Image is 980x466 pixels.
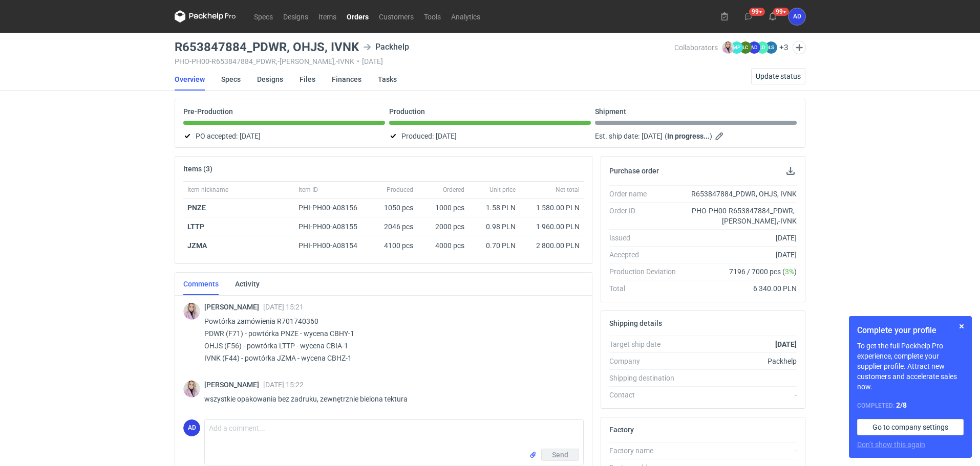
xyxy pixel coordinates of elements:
a: Orders [342,10,374,23]
button: Send [541,449,579,461]
h1: Complete your profile [857,324,964,337]
img: Klaudia Wiśniewska [722,41,734,54]
div: 6 340.00 PLN [684,283,797,294]
p: Powtórka zamówienia R701740360 PDWR (F71) - powtórka PNZE - wycena CBHY-1 OHJS (F56) - powtórka L... [204,315,576,364]
p: Shipment [595,107,626,116]
span: [PERSON_NAME] [204,303,263,311]
a: Specs [221,68,241,91]
strong: In progress... [667,132,710,140]
svg: Packhelp Pro [175,10,236,23]
div: 4100 pcs [371,236,417,255]
figcaption: AD [748,41,760,54]
div: PHI-PH00-A08154 [299,240,367,251]
div: 2000 pcs [417,217,468,236]
figcaption: ŁD [756,41,769,54]
strong: PNZE [187,204,206,212]
div: Produced: [389,130,591,142]
div: 1 580.00 PLN [524,203,580,213]
img: Klaudia Wiśniewska [183,381,200,397]
a: Items [313,10,342,23]
div: Order ID [609,206,684,226]
p: To get the full Packhelp Pro experience, complete your supplier profile. Attract new customers an... [857,341,964,392]
strong: LTTP [187,223,204,231]
span: Update status [756,73,801,80]
button: 99+ [764,8,781,25]
p: Production [389,107,425,116]
figcaption: ŁC [739,41,752,54]
h2: Purchase order [609,167,659,175]
div: Factory name [609,446,684,456]
button: Don’t show this again [857,439,925,450]
h2: Factory [609,426,634,434]
a: Go to company settings [857,419,964,435]
div: 1000 pcs [417,198,468,217]
em: ) [710,132,712,140]
strong: [DATE] [775,340,797,348]
div: PHI-PH00-A08156 [299,203,367,213]
span: Net total [556,186,580,194]
div: Company [609,356,684,366]
div: Packhelp [684,356,797,366]
a: Designs [257,68,283,91]
h3: R653847884_PDWR, OHJS, IVNK [175,41,359,53]
span: [DATE] [642,130,663,142]
strong: JZMA [187,241,207,250]
div: - [684,390,797,400]
a: Specs [249,10,278,23]
button: +3 [779,43,789,52]
div: Est. ship date: [595,130,797,142]
span: Send [552,451,568,458]
a: Designs [278,10,313,23]
span: Ordered [443,186,464,194]
a: Comments [183,273,219,295]
figcaption: AD [183,419,200,436]
span: [DATE] 15:21 [263,303,304,311]
a: Overview [175,68,205,91]
div: Completed: [857,400,964,411]
div: [DATE] [684,250,797,260]
em: ( [665,132,667,140]
a: Files [300,68,315,91]
div: Anita Dolczewska [789,8,805,25]
div: 4000 pcs [417,236,468,255]
figcaption: AD [789,8,805,25]
div: 0.98 PLN [473,221,516,232]
figcaption: MP [731,41,743,54]
span: [DATE] [436,130,457,142]
span: [DATE] 15:22 [263,381,304,389]
a: Customers [374,10,419,23]
div: 2046 pcs [371,217,417,236]
span: 7196 / 7000 pcs ( ) [729,267,797,277]
div: R653847884_PDWR, OHJS, IVNK [684,189,797,199]
div: PO accepted: [183,130,385,142]
span: • [357,57,359,65]
a: Finances [332,68,361,91]
img: Klaudia Wiśniewska [183,303,200,320]
span: Item ID [299,186,318,194]
div: Total [609,283,684,294]
a: Activity [235,273,260,295]
figcaption: ŁS [765,41,777,54]
div: 1.58 PLN [473,203,516,213]
div: - [684,446,797,456]
div: Packhelp [363,41,409,53]
button: Edit estimated shipping date [714,130,727,142]
span: 3% [785,268,794,276]
div: PHO-PH00-R653847884_PDWR,-[PERSON_NAME],-IVNK [DATE] [175,57,674,65]
div: [DATE] [684,233,797,243]
button: Edit collaborators [793,41,806,54]
div: Production Deviation [609,267,684,277]
div: Issued [609,233,684,243]
div: Anita Dolczewska [183,419,200,436]
a: Analytics [446,10,485,23]
button: 99+ [740,8,757,25]
div: Order name [609,189,684,199]
span: [DATE] [240,130,261,142]
div: PHI-PH00-A08155 [299,221,367,232]
div: 1 960.00 PLN [524,221,580,232]
h2: Shipping details [609,319,662,327]
strong: 2 / 8 [896,401,907,409]
span: Produced [387,186,413,194]
div: 1050 pcs [371,198,417,217]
